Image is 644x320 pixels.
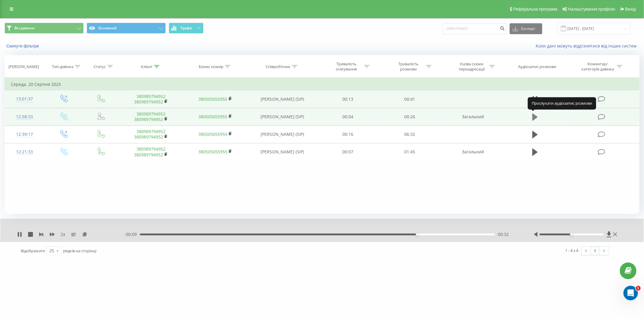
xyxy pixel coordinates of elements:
[625,7,636,11] span: Вихід
[528,97,596,109] div: Прослухати аудіозапис розмови
[134,99,163,105] a: 380989794952
[248,90,317,108] td: [PERSON_NAME] (SIP)
[11,111,38,123] div: 12:58:33
[136,146,165,152] a: 380989794952
[416,233,418,236] div: Accessibility label
[568,7,615,11] span: Налаштування профілю
[199,64,223,69] div: Бізнес номер
[63,248,96,253] span: рядків на сторінці
[623,286,638,300] iframe: Intercom live chat
[198,149,227,155] a: 380505055955
[441,143,505,161] td: Загальний
[510,23,542,34] button: Експорт
[5,43,42,49] button: Скинути фільтри
[198,131,227,137] a: 380505055955
[456,61,488,72] div: Назва схеми переадресації
[580,61,615,72] div: Коментар/категорія дзвінка
[134,134,163,140] a: 380989794952
[5,23,84,34] button: Всі дзвінки
[379,143,441,161] td: 01:45
[443,23,507,34] input: Пошук за номером
[498,231,509,237] span: 00:32
[141,64,152,69] div: Клієнт
[52,64,73,69] div: Тип дзвінка
[11,129,38,140] div: 12:39:17
[8,64,39,69] div: [PERSON_NAME]
[392,61,425,72] div: Тривалість розмови
[94,64,106,69] div: Статус
[379,90,441,108] td: 00:41
[11,93,38,105] div: 13:01:37
[379,126,441,143] td: 06:32
[317,108,379,126] td: 00:04
[379,108,441,126] td: 00:26
[21,248,45,253] span: Відображати
[248,143,317,161] td: [PERSON_NAME] (SIP)
[181,26,192,30] span: Графік
[518,64,556,69] div: Аудіозапис розмови
[317,143,379,161] td: 00:07
[441,108,505,126] td: Загальний
[317,126,379,143] td: 00:16
[266,64,290,69] div: Співробітник
[134,116,163,122] a: 380989794952
[136,111,165,117] a: 380989794952
[87,23,166,34] button: Основний
[49,248,54,254] div: 25
[636,286,641,291] span: 1
[591,247,600,255] a: 1
[61,231,65,237] span: 2 x
[330,61,363,72] div: Тривалість очікування
[570,233,573,236] div: Accessibility label
[566,247,578,253] div: 1 - 4 з 4
[248,126,317,143] td: [PERSON_NAME] (SIP)
[136,129,165,134] a: 380989794952
[5,78,639,90] td: Середа, 20 Серпня 2025
[198,96,227,102] a: 380505055955
[169,23,203,34] button: Графік
[198,114,227,119] a: 380505055955
[14,26,34,31] span: Всі дзвінки
[513,7,558,11] span: Реферальна програма
[317,90,379,108] td: 00:13
[536,43,639,49] a: Коли дані можуть відрізнятися вiд інших систем
[11,146,38,158] div: 12:21:33
[134,152,163,158] a: 380989794952
[248,108,317,126] td: [PERSON_NAME] (SIP)
[136,93,165,99] a: 380989794952
[124,231,140,237] span: - 00:09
